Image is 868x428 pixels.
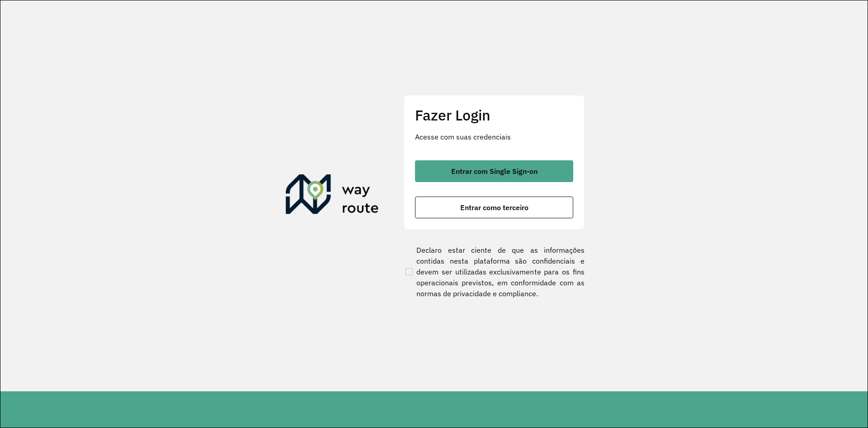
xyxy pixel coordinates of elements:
img: Roteirizador AmbevTech [286,174,379,218]
h2: Fazer Login [415,106,573,124]
span: Entrar com Single Sign-on [451,168,538,175]
span: Entrar como terceiro [460,204,528,211]
button: button [415,197,573,218]
p: Acesse com suas credenciais [415,131,573,142]
label: Declaro estar ciente de que as informações contidas nesta plataforma são confidenciais e devem se... [404,245,585,299]
button: button [415,160,573,182]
